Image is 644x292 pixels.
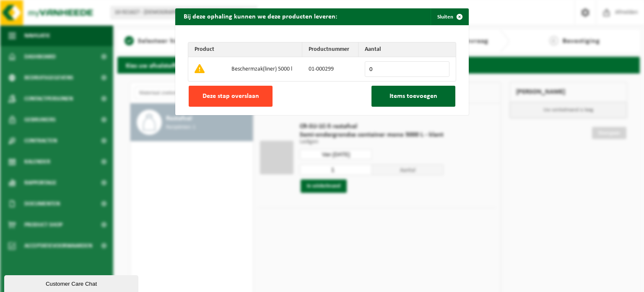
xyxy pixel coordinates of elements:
h2: Bij deze ophaling kunnen we deze producten leveren: [175,8,345,24]
span: Deze stap overslaan [203,93,259,100]
th: Aantal [358,42,456,57]
td: Beschermzak(liner) 5000 l [225,57,302,81]
th: Productnummer [302,42,358,57]
button: Deze stap overslaan [189,86,273,107]
button: Sluiten [431,8,468,25]
span: Items toevoegen [390,93,437,100]
button: Items toevoegen [371,86,455,107]
th: Product [188,42,302,57]
td: 01-000299 [302,57,358,81]
iframe: chat widget [4,274,140,292]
